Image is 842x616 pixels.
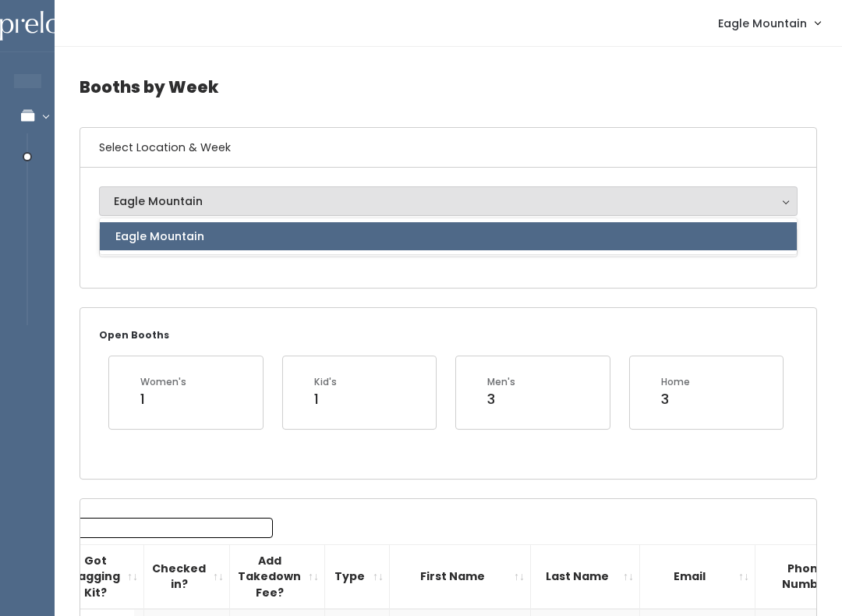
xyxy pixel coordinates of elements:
[314,389,337,409] div: 1
[325,544,390,609] th: Type: activate to sort column ascending
[80,65,817,108] h4: Booths by Week
[487,375,515,389] div: Men's
[661,389,690,409] div: 3
[114,193,783,210] div: Eagle Mountain
[487,389,515,409] div: 3
[115,228,204,245] span: Eagle Mountain
[702,6,836,40] a: Eagle Mountain
[140,375,186,389] div: Women's
[99,186,798,216] button: Eagle Mountain
[230,544,325,609] th: Add Takedown Fee?: activate to sort column ascending
[661,375,690,389] div: Home
[390,544,531,609] th: First Name: activate to sort column ascending
[531,544,640,609] th: Last Name: activate to sort column ascending
[144,544,230,609] th: Checked in?: activate to sort column ascending
[62,544,144,609] th: Got Tagging Kit?: activate to sort column ascending
[718,15,807,32] span: Eagle Mountain
[80,128,816,168] h6: Select Location & Week
[140,389,186,409] div: 1
[640,544,755,609] th: Email: activate to sort column ascending
[17,518,273,538] label: Search:
[74,518,273,538] input: Search:
[314,375,337,389] div: Kid's
[99,328,169,342] small: Open Booths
